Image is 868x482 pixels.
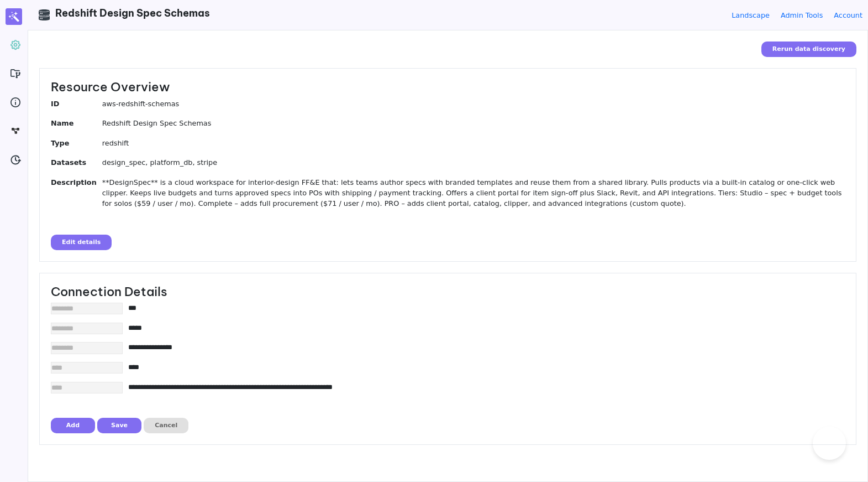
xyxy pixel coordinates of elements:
dd: **DesignSpec** is a cloud workspace for interior-design FF&E that: lets teams author specs with b... [102,177,845,209]
dt: ID [51,99,102,113]
button: Rerun data discovery [761,42,856,57]
a: Admin Tools [781,10,823,20]
dd: design_spec, platform_db, stripe [102,157,845,168]
dd: Redshift Design Spec Schemas [102,118,845,128]
a: Account [834,10,862,20]
input: edit value [128,323,829,333]
dd: aws-redshift-schemas [102,99,845,109]
dt: Name [51,118,102,132]
button: Add [51,418,95,433]
input: edit value [128,362,829,372]
button: Edit details [51,235,112,250]
input: edit value [128,303,829,313]
dd: redshift [102,138,845,148]
button: Cancel [144,418,188,433]
dt: Description [51,177,102,213]
img: Magic Data logo [6,8,22,25]
h3: Resource Overview [51,80,845,95]
input: edit label [51,342,123,354]
a: Landscape [732,10,770,20]
dt: Type [51,138,102,152]
input: edit label [51,323,123,334]
input: edit label [51,382,123,393]
iframe: Toggle Customer Support [813,427,846,460]
dt: Datasets [51,157,102,172]
input: edit value [128,342,829,353]
input: edit value [128,382,829,392]
input: edit label [51,303,123,314]
button: Save [97,418,141,433]
h3: Connection Details [51,284,845,299]
span: Redshift Design Spec Schemas [55,7,210,19]
input: edit label [51,362,123,374]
